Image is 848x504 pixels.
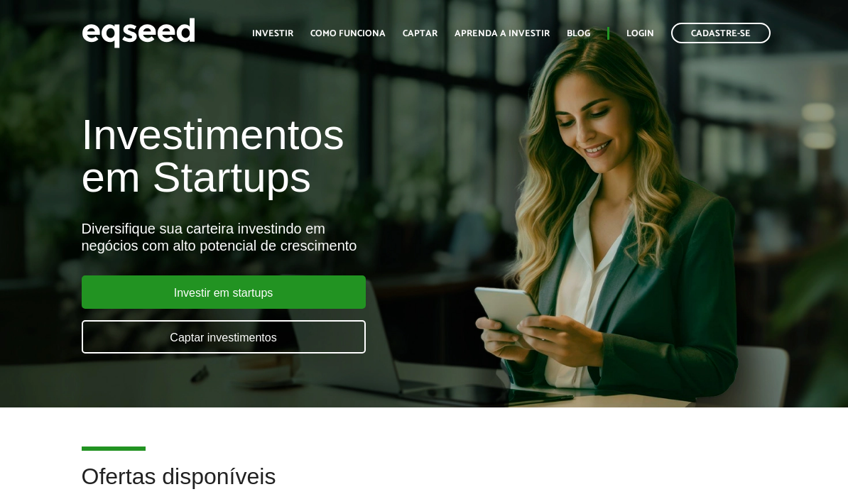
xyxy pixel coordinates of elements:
[82,220,484,254] div: Diversifique sua carteira investindo em negócios com alto potencial de crescimento
[671,23,771,43] a: Cadastre-se
[252,29,293,38] a: Investir
[403,29,437,38] a: Captar
[82,114,484,199] h1: Investimentos em Startups
[82,320,366,354] a: Captar investimentos
[82,14,195,52] img: EqSeed
[455,29,550,38] a: Aprenda a investir
[567,29,590,38] a: Blog
[626,29,654,38] a: Login
[82,275,366,309] a: Investir em startups
[310,29,386,38] a: Como funciona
